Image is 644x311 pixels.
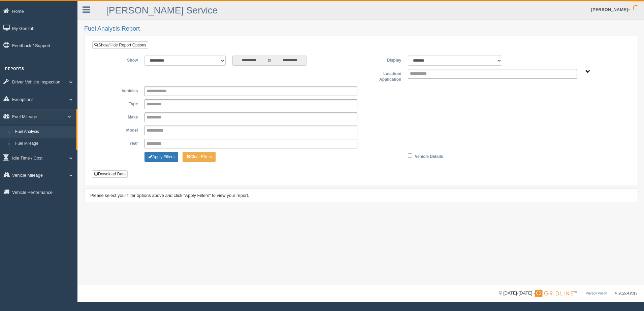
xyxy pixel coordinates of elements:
[97,139,141,147] label: Year
[92,41,148,49] a: Show/Hide Report Options
[12,138,76,150] a: Fuel Mileage
[97,56,141,64] label: Show
[415,152,443,160] label: Vehicle Details
[97,86,141,94] label: Vehicles
[361,69,405,83] label: Location/ Application
[266,56,273,66] span: to
[97,126,141,134] label: Model
[586,291,607,295] a: Privacy Policy
[535,290,573,297] img: Gridline
[92,170,128,178] button: Download Data
[183,152,216,162] button: Change Filter Options
[97,99,141,107] label: Type
[97,112,141,120] label: Make
[106,5,218,15] a: [PERSON_NAME] Service
[361,56,405,64] label: Display
[144,152,178,162] button: Change Filter Options
[12,126,76,138] a: Fuel Analysis
[499,290,637,297] div: © [DATE]-[DATE] - ™
[84,26,637,32] h2: Fuel Analysis Report
[90,193,249,198] span: Please select your filter options above and click "Apply Filters" to view your report.
[615,291,637,295] span: v. 2025.4.2019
